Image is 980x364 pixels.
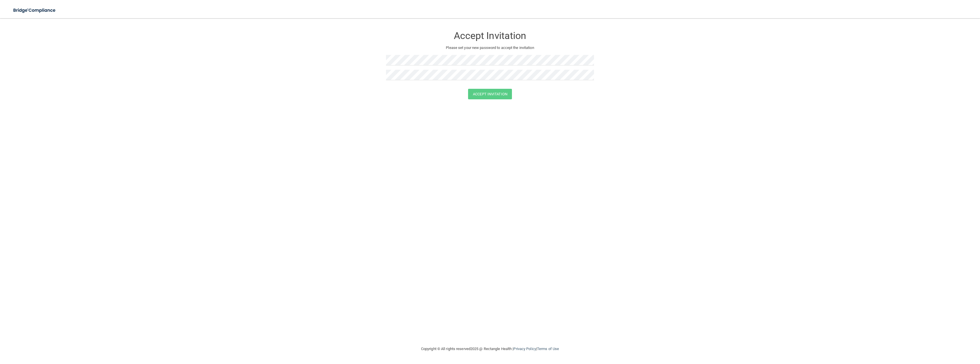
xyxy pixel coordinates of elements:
[9,5,61,16] img: bridge_compliance_login_screen.278c3ca4.svg
[390,44,590,51] p: Please set your new password to accept the invitation
[468,89,512,99] button: Accept Invitation
[537,347,559,351] a: Terms of Use
[386,30,594,41] h3: Accept Invitation
[513,347,536,351] a: Privacy Policy
[386,340,594,358] div: Copyright © All rights reserved 2025 @ Rectangle Health | |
